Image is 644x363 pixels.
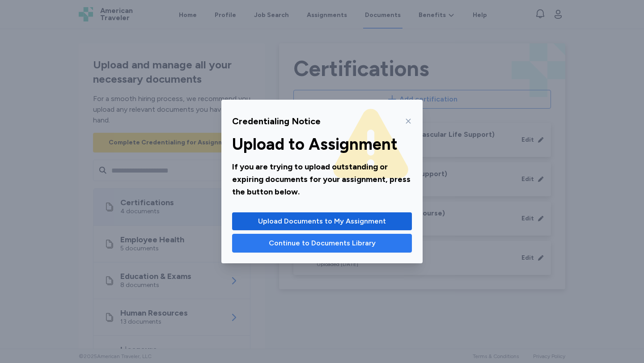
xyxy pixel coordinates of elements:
div: Upload to Assignment [232,135,412,153]
button: Continue to Documents Library [232,234,412,253]
span: Continue to Documents Library [269,238,376,249]
span: Upload Documents to My Assignment [258,216,386,227]
div: If you are trying to upload outstanding or expiring documents for your assignment, press the butt... [232,160,412,198]
div: Credentialing Notice [232,115,321,127]
button: Upload Documents to My Assignment [232,212,412,230]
